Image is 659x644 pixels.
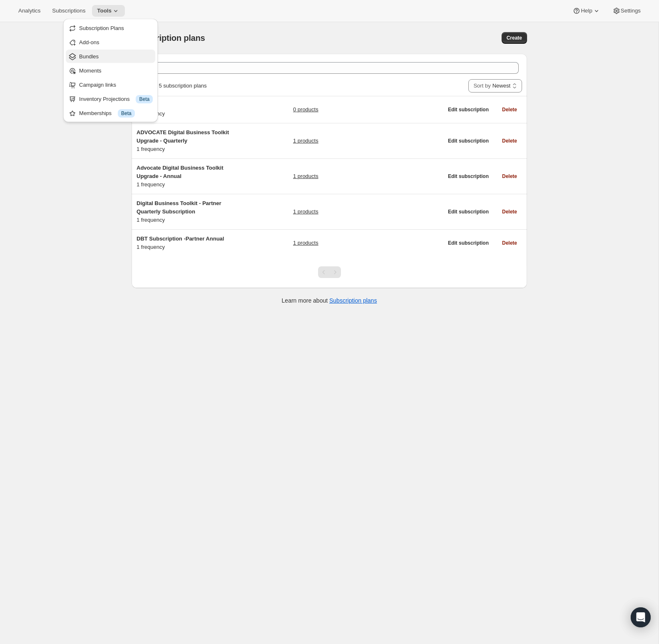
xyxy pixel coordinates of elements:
[66,35,155,49] button: Add-ons
[137,129,229,144] span: ADVOCATE Digital Business Toolkit Upgrade - Quarterly
[507,35,522,41] span: Create
[137,164,241,189] div: 1 frequency
[47,5,90,17] button: Subscriptions
[631,607,651,627] div: Open Intercom Messenger
[448,106,489,113] span: Edit subscription
[92,5,125,17] button: Tools
[66,64,155,77] button: Moments
[502,240,517,246] span: Delete
[448,138,489,144] span: Edit subscription
[139,96,149,103] span: Beta
[79,82,116,88] span: Campaign links
[318,266,341,278] nav: Pagination
[137,235,241,251] div: 1 frequency
[497,237,522,249] button: Delete
[293,172,318,180] a: 1 products
[443,135,494,147] button: Edit subscription
[13,5,45,17] button: Analytics
[293,208,318,216] a: 1 products
[443,206,494,218] button: Edit subscription
[448,173,489,180] span: Edit subscription
[443,170,494,182] button: Edit subscription
[443,237,494,249] button: Edit subscription
[132,33,205,43] span: Subscription plans
[137,200,221,215] span: Digital Business Toolkit - Partner Quarterly Subscription
[137,128,241,153] div: 1 frequency
[502,208,517,215] span: Delete
[137,199,241,224] div: 1 frequency
[443,104,494,115] button: Edit subscription
[79,39,99,45] span: Add-ons
[497,135,522,147] button: Delete
[18,8,40,14] span: Analytics
[581,8,592,14] span: Help
[137,165,224,179] span: Advocate Digital Business Toolkit Upgrade - Annual
[79,95,153,103] div: Inventory Projections
[497,206,522,218] button: Delete
[66,106,155,120] button: Memberships
[79,68,101,74] span: Moments
[137,236,224,242] span: DBT Subscription -Partner Annual
[621,8,641,14] span: Settings
[137,101,241,118] div: 1 frequency
[448,240,489,246] span: Edit subscription
[293,137,318,145] a: 1 products
[567,5,605,17] button: Help
[66,50,155,63] button: Bundles
[66,21,155,35] button: Subscription Plans
[502,106,517,113] span: Delete
[66,92,155,105] button: Inventory Projections
[282,296,377,305] p: Learn more about
[52,8,85,14] span: Subscriptions
[79,53,99,60] span: Bundles
[79,109,153,118] div: Memberships
[502,173,517,180] span: Delete
[329,297,377,304] a: Subscription plans
[293,105,318,114] a: 0 products
[607,5,646,17] button: Settings
[121,110,132,117] span: Beta
[293,239,318,247] a: 1 products
[497,104,522,115] button: Delete
[502,138,517,144] span: Delete
[497,170,522,182] button: Delete
[97,8,112,14] span: Tools
[66,78,155,91] button: Campaign links
[448,208,489,215] span: Edit subscription
[502,32,527,44] button: Create
[79,25,124,31] span: Subscription Plans
[137,83,206,89] span: Showing 5 subscription plans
